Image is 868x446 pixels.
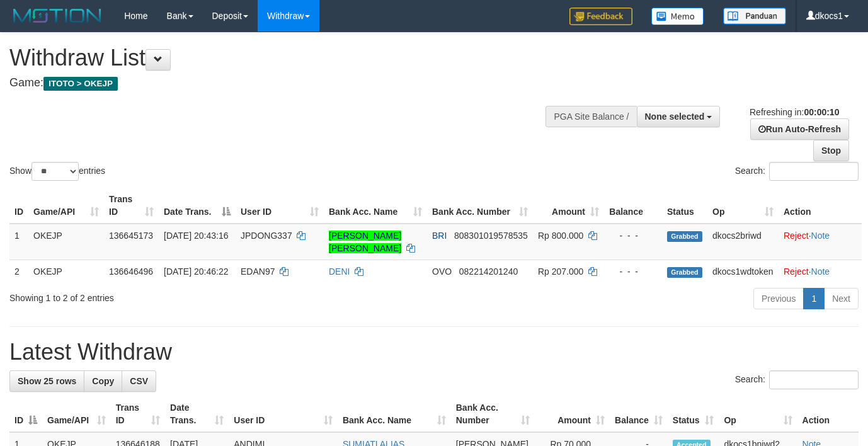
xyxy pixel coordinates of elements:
[779,260,862,283] td: ·
[545,106,636,127] div: PGA Site Balance /
[707,188,779,224] th: Op: activate to sort column ascending
[668,396,719,432] th: Status: activate to sort column ascending
[753,288,804,309] a: Previous
[31,162,79,181] select: Showentries
[651,8,704,25] img: Button%20Memo.svg
[535,396,610,432] th: Amount: activate to sort column ascending
[779,188,862,224] th: Action
[824,288,859,309] a: Next
[784,231,809,241] a: Reject
[769,370,859,389] input: Search:
[329,231,401,253] a: [PERSON_NAME] [PERSON_NAME]
[803,288,825,309] a: 1
[241,266,275,277] span: EDAN97
[324,188,427,224] th: Bank Acc. Name: activate to sort column ascending
[9,77,566,89] h4: Game:
[9,224,28,260] td: 1
[241,231,292,241] span: JPDONG337
[750,107,839,117] span: Refreshing in:
[735,162,859,181] label: Search:
[9,6,105,25] img: MOTION_logo.png
[9,370,84,392] a: Show 25 rows
[779,224,862,260] td: ·
[784,266,809,277] a: Reject
[667,231,702,242] span: Grabbed
[609,265,657,278] div: - - -
[42,396,111,432] th: Game/API: activate to sort column ascending
[164,231,228,241] span: [DATE] 20:43:16
[459,266,518,277] span: Copy 082214201240 to clipboard
[165,396,229,432] th: Date Trans.: activate to sort column ascending
[637,106,721,127] button: None selected
[427,188,533,224] th: Bank Acc. Number: activate to sort column ascending
[329,266,350,277] a: DENI
[109,231,153,241] span: 136645173
[454,231,528,241] span: Copy 808301019578535 to clipboard
[533,188,604,224] th: Amount: activate to sort column ascending
[229,396,338,432] th: User ID: activate to sort column ascending
[432,231,447,241] span: BRI
[735,370,859,389] label: Search:
[104,188,159,224] th: Trans ID: activate to sort column ascending
[813,140,849,161] a: Stop
[9,340,859,365] h1: Latest Withdraw
[18,376,76,386] span: Show 25 rows
[9,188,28,224] th: ID
[662,188,707,224] th: Status
[667,267,702,278] span: Grabbed
[92,376,114,386] span: Copy
[9,287,352,304] div: Showing 1 to 2 of 2 entries
[164,266,228,277] span: [DATE] 20:46:22
[130,376,148,386] span: CSV
[804,107,839,117] strong: 00:00:10
[28,188,104,224] th: Game/API: activate to sort column ascending
[111,396,165,432] th: Trans ID: activate to sort column ascending
[451,396,535,432] th: Bank Acc. Number: activate to sort column ascending
[811,231,830,241] a: Note
[723,8,786,25] img: panduan.png
[719,396,797,432] th: Op: activate to sort column ascending
[122,370,156,392] a: CSV
[28,260,104,283] td: OKEJP
[750,118,849,140] a: Run Auto-Refresh
[538,231,583,241] span: Rp 800.000
[109,266,153,277] span: 136646496
[797,396,859,432] th: Action
[9,260,28,283] td: 2
[432,266,452,277] span: OVO
[610,396,668,432] th: Balance: activate to sort column ascending
[538,266,583,277] span: Rp 207.000
[645,111,705,122] span: None selected
[338,396,451,432] th: Bank Acc. Name: activate to sort column ascending
[28,224,104,260] td: OKEJP
[707,224,779,260] td: dkocs2briwd
[707,260,779,283] td: dkocs1wdtoken
[569,8,632,25] img: Feedback.jpg
[9,45,566,71] h1: Withdraw List
[236,188,324,224] th: User ID: activate to sort column ascending
[159,188,236,224] th: Date Trans.: activate to sort column descending
[811,266,830,277] a: Note
[43,77,118,91] span: ITOTO > OKEJP
[9,396,42,432] th: ID: activate to sort column descending
[769,162,859,181] input: Search:
[609,229,657,242] div: - - -
[84,370,122,392] a: Copy
[604,188,662,224] th: Balance
[9,162,105,181] label: Show entries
